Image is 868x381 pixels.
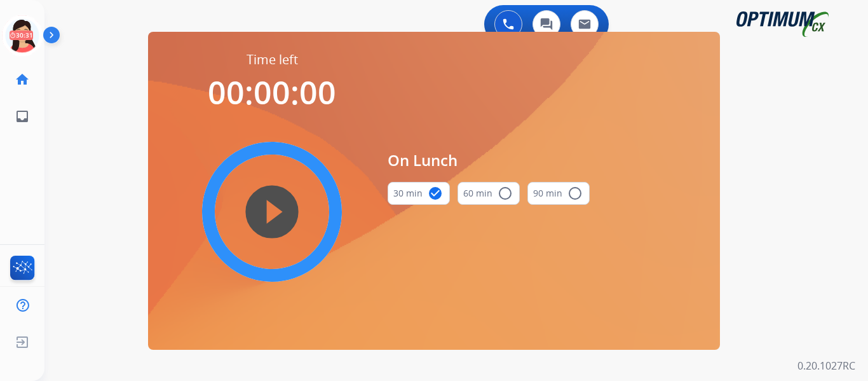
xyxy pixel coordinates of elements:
span: Time left [247,51,298,69]
button: 90 min [527,182,590,205]
mat-icon: radio_button_unchecked [567,186,583,201]
button: 60 min [458,182,520,205]
mat-icon: radio_button_unchecked [498,186,513,201]
p: 0.20.1027RC [797,358,855,373]
mat-icon: inbox [15,109,30,124]
span: 00:00:00 [208,71,336,114]
button: 30 min [388,182,450,205]
mat-icon: home [15,72,30,87]
mat-icon: play_circle_filled [264,204,280,219]
mat-icon: check_circle [428,186,443,201]
span: On Lunch [388,149,590,172]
